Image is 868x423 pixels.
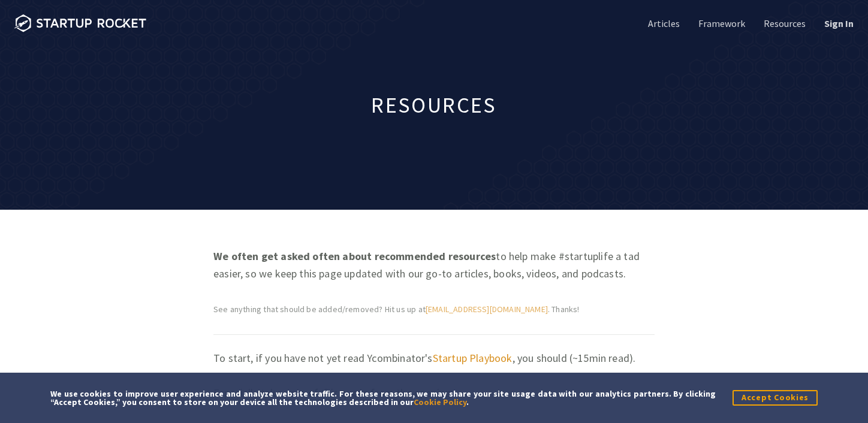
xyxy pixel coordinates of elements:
strong: We often get asked often about recommended resources [213,249,496,263]
a: Resources [761,17,806,30]
a: Startup Playbook [433,351,513,365]
a: Cookie Policy [414,397,466,407]
p: To start, if you have not yet read Ycombinator's , you should (~15min read). [213,349,655,367]
div: We use cookies to improve user experience and analyze website traffic. For these reasons, we may ... [50,389,716,406]
a: Framework [696,17,745,30]
p: to help make #startuplife a tad easier, so we keep this page updated with our go-to articles, boo... [213,247,655,282]
small: See anything that should be added/removed? Hit us up at . Thanks! [213,303,580,316]
button: Accept Cookies [733,390,818,405]
a: [EMAIL_ADDRESS][DOMAIN_NAME] [426,304,548,315]
a: Sign In [822,17,854,30]
a: Articles [646,17,680,30]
